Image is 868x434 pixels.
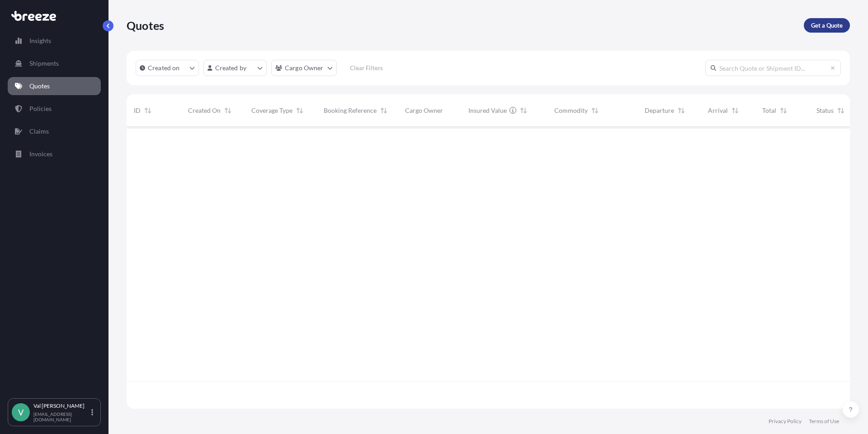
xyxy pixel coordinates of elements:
p: Policies [29,104,52,113]
p: Created on [148,63,180,72]
span: Booking Reference [324,106,377,115]
button: Clear Filters [341,61,392,75]
a: Terms of Use [809,418,839,425]
p: Cargo Owner [285,63,324,72]
span: Arrival [708,106,728,115]
a: Invoices [8,145,101,163]
span: Cargo Owner [405,106,443,115]
p: Created by [215,63,247,72]
button: cargoOwner Filter options [271,60,337,76]
p: Insights [29,36,51,45]
a: Insights [8,32,101,50]
button: Sort [378,105,389,116]
p: Quotes [127,18,164,33]
button: Sort [294,105,305,116]
span: ID [134,106,141,115]
span: Insured Value [468,106,507,115]
button: Sort [142,105,153,116]
p: Get a Quote [811,21,843,30]
span: Departure [645,106,674,115]
button: Sort [835,105,846,116]
span: V [18,408,24,417]
span: Total [762,106,776,115]
a: Policies [8,100,101,118]
p: Clear Filters [350,63,383,72]
button: Sort [778,105,789,116]
button: Sort [590,105,600,116]
button: Sort [730,105,741,116]
a: Get a Quote [804,18,850,33]
button: Sort [676,105,687,116]
button: createdBy Filter options [203,60,267,76]
p: [EMAIL_ADDRESS][DOMAIN_NAME] [33,411,90,422]
input: Search Quote or Shipment ID... [705,60,841,76]
span: Status [816,106,834,115]
a: Claims [8,122,101,140]
a: Privacy Policy [769,418,802,425]
p: Quotes [29,82,50,91]
span: Commodity [554,106,588,115]
span: Coverage Type [251,106,292,115]
button: Sort [518,105,529,116]
p: Claims [29,127,49,136]
a: Shipments [8,54,101,72]
p: Val [PERSON_NAME] [33,402,90,410]
p: Shipments [29,59,59,68]
span: Created On [188,106,221,115]
button: createdOn Filter options [136,60,199,76]
p: Invoices [29,149,52,159]
a: Quotes [8,77,101,95]
button: Sort [222,105,233,116]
